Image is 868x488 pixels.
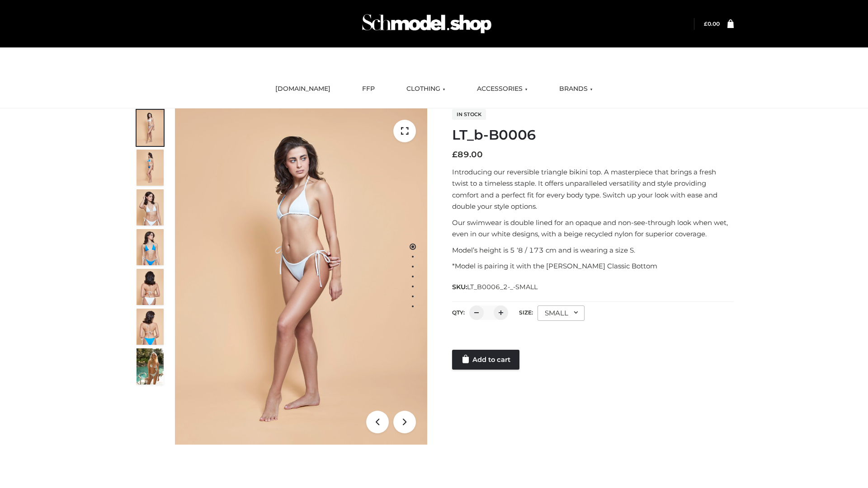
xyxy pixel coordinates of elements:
[137,229,164,265] img: ArielClassicBikiniTop_CloudNine_AzureSky_OW114ECO_4-scaled.jpg
[452,260,734,272] p: *Model is pairing it with the [PERSON_NAME] Classic Bottom
[538,305,585,321] div: SMALL
[704,20,720,27] a: £0.00
[355,79,382,99] a: FFP
[359,6,495,42] img: Schmodel Admin 964
[552,79,599,99] a: BRANDS
[269,79,337,99] a: [DOMAIN_NAME]
[452,350,519,370] a: Add to cart
[452,150,483,160] bdi: 89.00
[137,348,164,385] img: Arieltop_CloudNine_AzureSky2.jpg
[704,20,720,27] bdi: 0.00
[452,127,734,143] h1: LT_b-B0006
[519,309,533,316] label: Size:
[137,309,164,345] img: ArielClassicBikiniTop_CloudNine_AzureSky_OW114ECO_8-scaled.jpg
[452,150,458,160] span: £
[137,269,164,305] img: ArielClassicBikiniTop_CloudNine_AzureSky_OW114ECO_7-scaled.jpg
[452,309,465,316] label: QTY:
[467,283,538,291] span: LT_B0006_2-_-SMALL
[452,109,486,120] span: In stock
[452,282,538,292] span: SKU:
[470,79,534,99] a: ACCESSORIES
[452,166,734,212] p: Introducing our reversible triangle bikini top. A masterpiece that brings a fresh twist to a time...
[137,150,164,186] img: ArielClassicBikiniTop_CloudNine_AzureSky_OW114ECO_2-scaled.jpg
[452,244,734,256] p: Model’s height is 5 ‘8 / 173 cm and is wearing a size S.
[137,110,164,146] img: ArielClassicBikiniTop_CloudNine_AzureSky_OW114ECO_1-scaled.jpg
[175,108,427,445] img: ArielClassicBikiniTop_CloudNine_AzureSky_OW114ECO_1
[704,20,708,27] span: £
[137,189,164,225] img: ArielClassicBikiniTop_CloudNine_AzureSky_OW114ECO_3-scaled.jpg
[452,217,734,240] p: Our swimwear is double lined for an opaque and non-see-through look when wet, even in our white d...
[400,79,452,99] a: CLOTHING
